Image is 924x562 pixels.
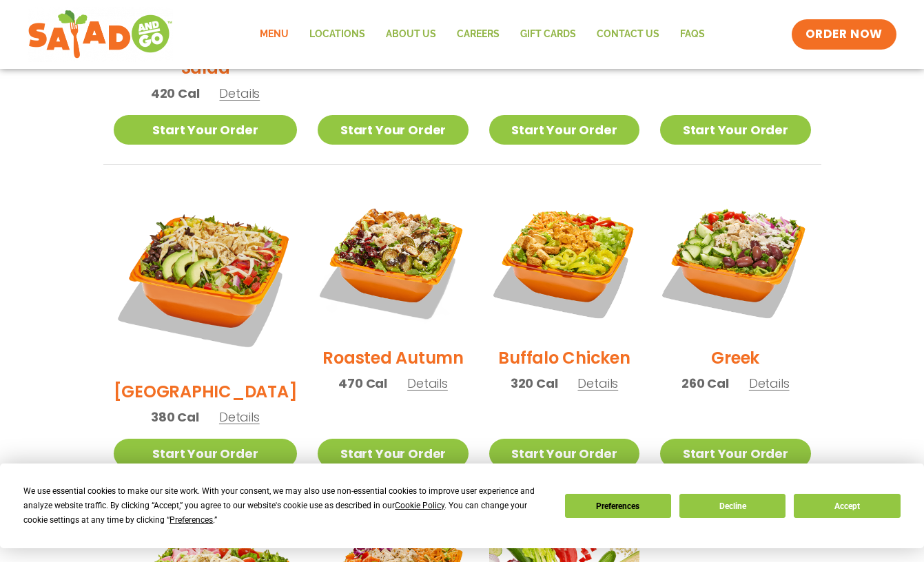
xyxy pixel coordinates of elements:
[114,115,298,145] a: Start Your Order
[23,484,548,528] div: We use essential cookies to make our site work. With your consent, we may also use non-essential ...
[219,408,260,426] span: Details
[318,439,468,468] a: Start Your Order
[498,346,630,370] h2: Buffalo Chicken
[376,19,446,50] a: About Us
[114,439,298,468] a: Start Your Order
[395,501,444,510] span: Cookie Policy
[407,375,448,392] span: Details
[511,374,558,393] span: 320 Cal
[28,7,173,62] img: new-SAG-logo-768×292
[219,85,260,102] span: Details
[679,494,786,518] button: Decline
[318,185,468,335] img: Product photo for Roasted Autumn Salad
[565,494,671,518] button: Preferences
[322,346,464,370] h2: Roasted Autumn
[249,19,715,50] nav: Menu
[338,374,387,393] span: 470 Cal
[660,439,810,468] a: Start Your Order
[114,379,298,404] h2: [GEOGRAPHIC_DATA]
[318,115,468,145] a: Start Your Order
[489,185,639,335] img: Product photo for Buffalo Chicken Salad
[805,26,883,43] span: ORDER NOW
[151,84,200,103] span: 420 Cal
[670,19,715,50] a: FAQs
[660,185,810,335] img: Product photo for Greek Salad
[299,19,376,50] a: Locations
[489,115,639,145] a: Start Your Order
[249,19,299,50] a: Menu
[794,494,900,518] button: Accept
[114,185,298,369] img: Product photo for BBQ Ranch Salad
[681,374,729,393] span: 260 Cal
[660,115,810,145] a: Start Your Order
[711,346,759,370] h2: Greek
[577,375,618,392] span: Details
[510,19,586,50] a: GIFT CARDS
[170,515,213,525] span: Preferences
[151,408,199,426] span: 380 Cal
[586,19,670,50] a: Contact Us
[792,19,896,50] a: ORDER NOW
[749,375,790,392] span: Details
[446,19,510,50] a: Careers
[489,439,639,468] a: Start Your Order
